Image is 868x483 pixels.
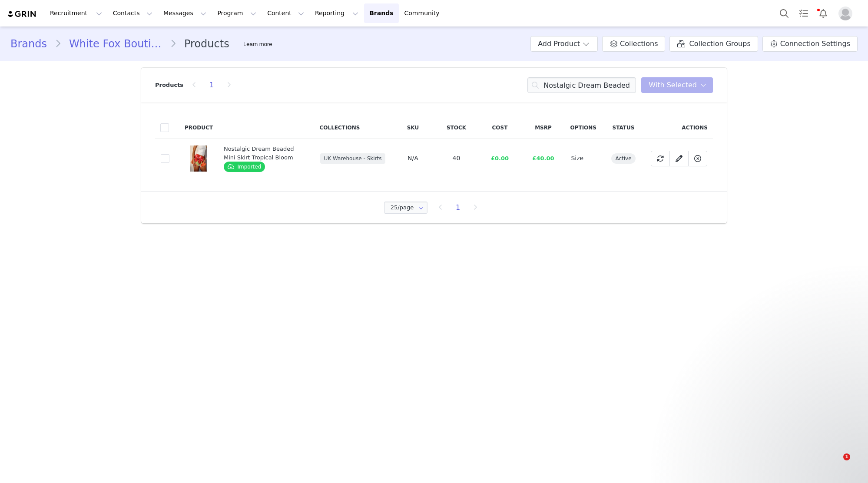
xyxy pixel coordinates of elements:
button: With Selected [641,77,713,93]
div: Size [571,154,596,163]
th: Options [565,116,602,139]
button: Profile [833,7,861,20]
th: Status [602,116,645,139]
li: 1 [205,79,218,91]
a: Brands [364,3,398,23]
span: Imported [224,162,265,172]
img: G6Zry6yf.jpg [190,146,207,172]
a: Collection Groups [669,36,758,52]
span: Collection Groups [689,39,750,49]
th: Cost [478,116,521,139]
button: Add Product [530,36,598,52]
span: 1 [843,453,850,460]
span: £0.00 [491,155,509,162]
iframe: Intercom live chat [825,453,846,474]
p: Products [155,81,183,89]
span: Collections [620,39,658,49]
button: Recruitment [45,3,107,23]
span: active [611,153,635,164]
input: Select [384,202,427,214]
th: Actions [645,116,713,139]
div: Nostalgic Dream Beaded Mini Skirt Tropical Bloom [224,145,300,162]
span: £40.00 [532,155,554,162]
span: Connection Settings [780,39,850,49]
th: Collections [315,116,391,139]
th: Product [179,116,218,139]
th: SKU [391,116,434,139]
a: Collections [602,36,665,52]
span: With Selected [649,80,697,90]
a: Connection Settings [762,36,858,52]
div: Tooltip anchor [242,40,274,49]
button: Messages [158,3,212,23]
img: grin logo [7,10,37,18]
button: Search [775,3,794,23]
a: Community [399,3,449,23]
a: White Fox Boutique [GEOGRAPHIC_DATA] [61,36,170,52]
a: Tasks [794,3,813,23]
button: Contacts [108,3,158,23]
iframe: Intercom notifications message [686,399,859,460]
img: placeholder-profile.jpg [838,7,852,20]
li: 1 [451,202,464,214]
span: UK Warehouse - Skirts [320,153,386,164]
span: N/A [407,155,418,162]
button: Notifications [814,3,833,23]
input: Search products [527,77,636,93]
a: Brands [10,36,55,52]
button: Reporting [310,3,364,23]
button: Program [212,3,262,23]
th: Stock [434,116,478,139]
th: MSRP [521,116,565,139]
span: 40 [453,155,461,162]
button: Content [262,3,309,23]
